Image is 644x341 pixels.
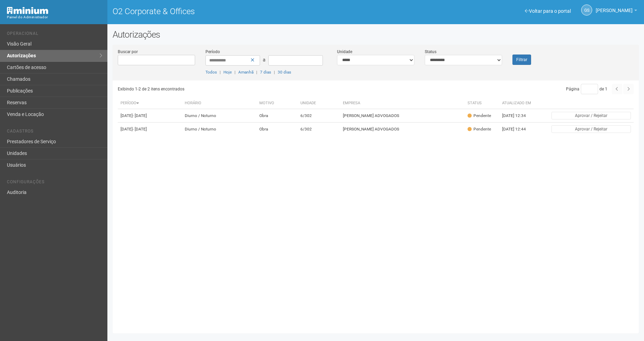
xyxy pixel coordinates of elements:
[596,9,637,14] a: [PERSON_NAME]
[499,109,537,123] td: [DATE] 12:34
[205,49,220,55] label: Período
[118,109,182,123] td: [DATE]
[7,129,102,136] li: Cadastros
[298,123,340,136] td: 6/302
[468,113,491,119] div: Pendente
[260,70,271,75] a: 7 dias
[182,123,257,136] td: Diurno / Noturno
[256,70,257,75] span: |
[596,1,633,13] span: Gabriela Souza
[238,70,253,75] a: Amanhã
[298,98,340,109] th: Unidade
[551,125,631,133] button: Aprovar / Rejeitar
[113,29,639,40] h2: Autorizações
[7,14,102,20] div: Painel do Administrador
[118,49,138,55] label: Buscar por
[425,49,436,55] label: Status
[7,179,102,187] li: Configurações
[340,123,465,136] td: [PERSON_NAME] ADVOGADOS
[118,98,182,109] th: Período
[223,70,232,75] a: Hoje
[499,98,537,109] th: Atualizado em
[118,84,374,94] div: Exibindo 1-2 de 2 itens encontrados
[263,57,266,62] span: a
[205,70,217,75] a: Todos
[234,70,236,75] span: |
[7,7,48,14] img: Minium
[182,98,257,109] th: Horário
[499,123,537,136] td: [DATE] 12:44
[133,127,147,131] span: - [DATE]
[340,109,465,123] td: [PERSON_NAME] ADVOGADOS
[220,70,221,75] span: |
[340,98,465,109] th: Empresa
[118,123,182,136] td: [DATE]
[468,126,491,132] div: Pendente
[465,98,499,109] th: Status
[274,70,275,75] span: |
[525,8,571,14] a: Voltar para o portal
[113,7,371,16] h1: O2 Corporate & Offices
[7,31,102,38] li: Operacional
[566,87,607,91] span: Página de 1
[257,109,298,123] td: Obra
[512,55,531,65] button: Filtrar
[337,49,352,55] label: Unidade
[182,109,257,123] td: Diurno / Noturno
[257,98,298,109] th: Motivo
[581,4,592,16] a: GS
[298,109,340,123] td: 6/302
[257,123,298,136] td: Obra
[551,112,631,119] button: Aprovar / Rejeitar
[133,113,147,118] span: - [DATE]
[278,70,291,75] a: 30 dias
